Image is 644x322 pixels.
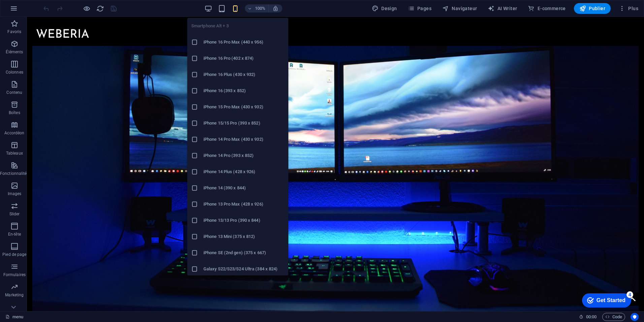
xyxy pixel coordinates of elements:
[20,7,49,14] div: Get Started
[586,313,597,321] span: 00 00
[272,5,279,11] i: Lors du redimensionnement, ajuster automatiquement le niveau de zoom en fonction de l'appareil sé...
[203,168,284,176] h6: iPhone 14 Plus (428 x 926)
[7,29,21,34] p: Favoris
[50,1,57,8] div: 4
[591,314,592,319] span: :
[8,191,22,196] p: Images
[203,71,284,79] h6: iPhone 16 Plus (430 x 932)
[203,135,284,143] h6: iPhone 14 Pro Max (430 x 932)
[488,5,517,12] span: AI Writer
[203,54,284,62] h6: iPhone 16 Pro (402 x 874)
[485,3,520,14] button: AI Writer
[203,216,284,224] h6: iPhone 13/13 Pro (390 x 844)
[528,5,566,12] span: E-commerce
[4,130,24,136] p: Accordéon
[9,110,20,115] p: Boîtes
[203,265,284,273] h6: Galaxy S22/S23/S24 Ultra (384 x 824)
[96,4,104,12] button: reload
[405,3,434,14] button: Pages
[203,184,284,192] h6: iPhone 14 (390 x 844)
[619,5,638,12] span: Plus
[203,103,284,111] h6: iPhone 15 Pro Max (430 x 932)
[203,38,284,46] h6: iPhone 16 Pro Max (440 x 956)
[3,272,26,277] p: Formulaires
[203,119,284,127] h6: iPhone 15/15 Pro (393 x 852)
[6,151,23,156] p: Tableaux
[5,292,24,298] p: Marketing
[2,252,26,257] p: Pied de page
[369,3,400,14] button: Design
[5,3,55,18] div: Get Started 4 items remaining, 20% complete
[96,5,104,12] i: Actualiser la page
[255,4,266,12] h6: 100%
[83,4,91,12] button: Cliquez ici pour quitter le mode Aperçu et poursuivre l'édition.
[442,5,477,12] span: Navigateur
[245,4,269,12] button: 100%
[6,90,22,95] p: Contenu
[5,313,23,321] a: Cliquez pour annuler la sélection. Double-cliquez pour ouvrir Pages.
[6,49,23,55] p: Éléments
[616,3,641,14] button: Plus
[605,313,622,321] span: Code
[203,249,284,257] h6: iPhone SE (2nd gen) (375 x 667)
[8,232,21,237] p: En-tête
[203,152,284,160] h6: iPhone 14 Pro (393 x 852)
[602,313,625,321] button: Code
[574,3,611,14] button: Publier
[9,211,20,217] p: Slider
[6,70,23,75] p: Colonnes
[631,313,639,321] button: Usercentrics
[203,200,284,208] h6: iPhone 13 Pro Max (428 x 926)
[440,3,480,14] button: Navigateur
[525,3,568,14] button: E-commerce
[203,233,284,241] h6: iPhone 13 Mini (375 x 812)
[408,5,431,12] span: Pages
[579,5,605,12] span: Publier
[369,3,400,14] div: Design (Ctrl+Alt+Y)
[372,5,397,12] span: Design
[203,87,284,95] h6: iPhone 16 (393 x 852)
[579,313,597,321] h6: Durée de la session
